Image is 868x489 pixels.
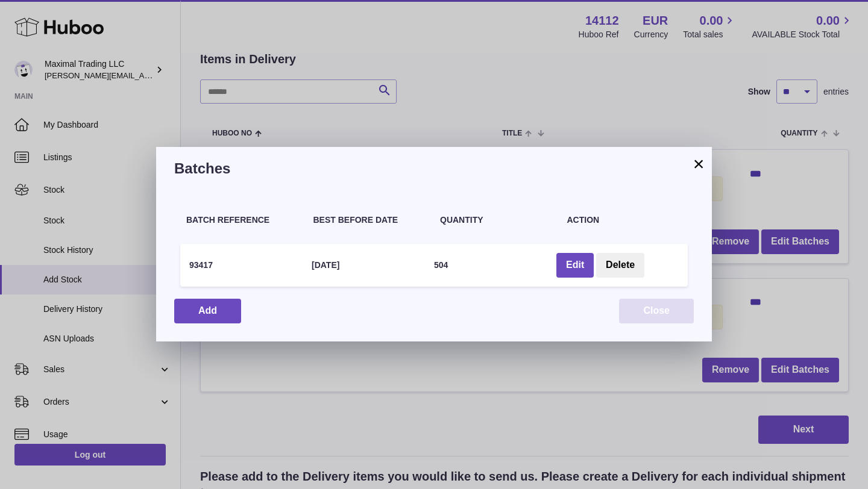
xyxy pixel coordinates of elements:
[174,299,241,323] button: Add
[567,214,682,226] h4: Action
[189,260,213,271] h4: 93417
[186,214,301,226] h4: Batch Reference
[19,19,29,29] img: logo_orange.svg
[120,70,130,79] img: tab_keywords_by_traffic_grey.svg
[313,214,429,226] h4: Best Before Date
[434,260,448,271] h4: 504
[46,71,108,79] div: Domain Overview
[691,157,706,171] button: ×
[312,260,339,271] h4: [DATE]
[440,214,555,226] h4: Quantity
[33,70,42,79] img: tab_domain_overview_orange.svg
[19,31,29,41] img: website_grey.svg
[174,159,694,178] h3: Batches
[34,19,59,29] div: v 4.0.25
[619,299,694,323] button: Close
[596,253,644,278] button: Delete
[133,71,203,79] div: Keywords by Traffic
[556,253,594,278] button: Edit
[31,31,133,41] div: Domain: [DOMAIN_NAME]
